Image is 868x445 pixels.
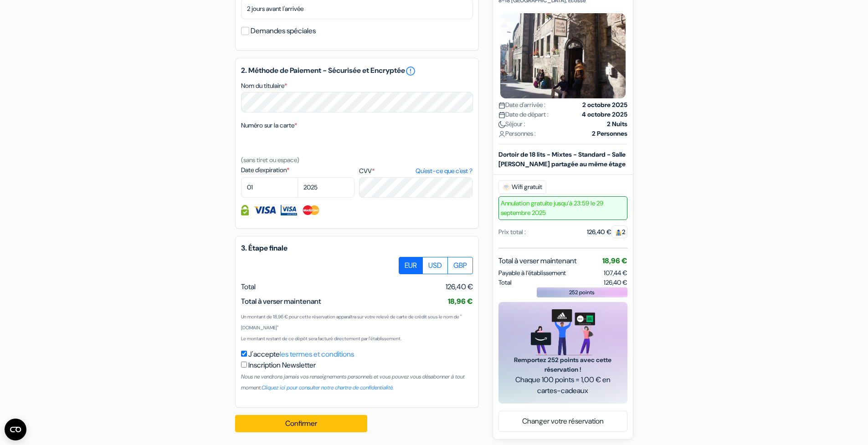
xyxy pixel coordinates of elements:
label: Date d'expiration [241,165,354,175]
label: Numéro sur la carte [241,121,297,130]
h5: 3. Étape finale [241,244,473,252]
a: les termes et conditions [280,349,354,359]
strong: 4 octobre 2025 [582,110,627,119]
span: Chaque 100 points = 1,00 € en cartes-cadeaux [509,374,616,396]
small: Nous ne vendrons jamais vos renseignements personnels et vous pouvez vous désabonner à tout moment. [241,373,465,391]
img: Visa Electron [281,205,297,215]
img: calendar.svg [498,102,505,109]
label: EUR [399,257,423,274]
div: Prix total : [498,227,526,237]
strong: 2 octobre 2025 [582,100,627,110]
label: Inscription Newsletter [248,360,316,371]
small: Un montant de 18,96 € pour cette réservation apparaîtra sur votre relevé de carte de crédit sous ... [241,314,462,331]
div: 126,40 € [587,227,627,237]
label: CVV [359,166,473,176]
span: Date d'arrivée : [498,100,545,110]
span: Total à verser maintenant [498,256,576,266]
button: Confirmer [235,415,367,432]
span: 126,40 € [446,281,473,292]
img: Visa [253,205,276,215]
strong: 2 Personnes [592,129,627,138]
img: guest.svg [615,229,622,236]
span: 18,96 € [602,256,627,266]
span: Payable à l’établissement [498,268,566,278]
label: Demandes spéciales [251,25,316,37]
img: user_icon.svg [498,131,505,138]
a: Qu'est-ce que c'est ? [416,166,473,176]
span: Wifi gratuit [498,180,546,194]
a: Changer votre réservation [499,413,627,430]
img: free_wifi.svg [503,184,510,191]
label: USD [422,257,448,274]
label: GBP [447,257,473,274]
label: Nom du titulaire [241,81,287,91]
span: 107,44 € [604,269,627,277]
b: Dortoir de 18 lits - Mixtes - Standard - Salle [PERSON_NAME] partagée au même étage [498,150,626,168]
span: 2 [611,225,627,238]
span: Total [241,282,256,292]
strong: 2 Nuits [607,119,627,129]
span: Date de départ : [498,110,549,119]
a: error_outline [405,66,416,77]
a: Cliquez ici pour consulter notre chartre de confidentialité. [262,384,394,391]
span: Annulation gratuite jusqu’à 23:59 le 29 septembre 2025 [498,196,627,220]
h5: 2. Méthode de Paiement - Sécurisée et Encryptée [241,66,473,77]
img: moon.svg [498,121,505,128]
span: Séjour : [498,119,525,129]
span: Personnes : [498,129,536,138]
button: Ouvrir le widget CMP [5,419,26,440]
img: Master Card [302,205,320,215]
small: Le montant restant de ce dépôt sera facturé directement par l'établissement. [241,336,401,342]
span: 18,96 € [448,297,473,306]
small: (sans tiret ou espace) [241,156,299,164]
span: Total à verser maintenant [241,297,321,306]
span: 252 points [569,288,595,297]
span: Total [498,278,512,287]
label: J'accepte [248,349,354,360]
span: Remportez 252 points avec cette réservation ! [509,355,616,374]
span: 126,40 € [604,278,627,287]
div: Basic radio toggle button group [399,257,473,274]
img: calendar.svg [498,112,505,118]
img: gift_card_hero_new.png [531,309,595,355]
img: Information de carte de crédit entièrement encryptée et sécurisée [241,205,249,215]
